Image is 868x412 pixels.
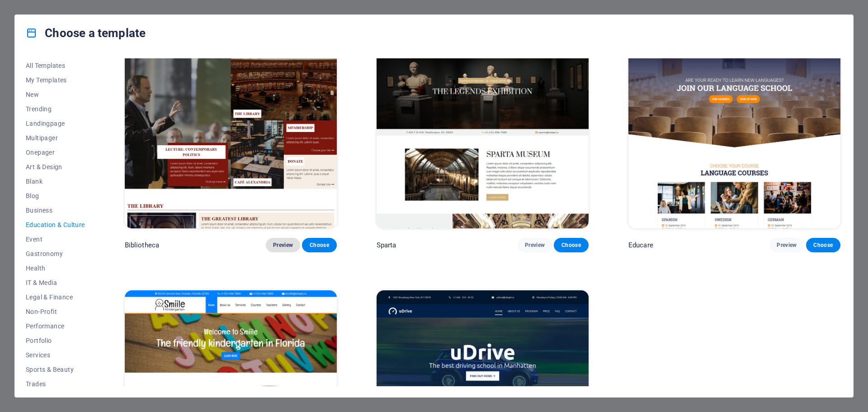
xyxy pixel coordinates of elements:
[26,189,85,203] button: Blog
[309,242,329,249] span: Choose
[26,116,85,131] button: Landingpage
[26,91,85,98] span: New
[125,33,337,228] img: Bibliotheca
[554,238,588,252] button: Choose
[561,242,581,249] span: Choose
[26,362,85,377] button: Sports & Beauty
[26,73,85,87] button: My Templates
[273,242,293,249] span: Preview
[26,120,85,127] span: Landingpage
[26,203,85,218] button: Business
[26,221,85,228] span: Education & Culture
[26,366,85,373] span: Sports & Beauty
[26,265,85,272] span: Health
[26,87,85,102] button: New
[26,275,85,290] button: IT & Media
[26,236,85,243] span: Event
[26,261,85,275] button: Health
[26,377,85,391] button: Trades
[26,58,85,73] button: All Templates
[525,242,545,249] span: Preview
[125,241,160,250] p: Bibliotheca
[26,26,146,40] h4: Choose a template
[26,322,85,330] span: Performance
[26,192,85,199] span: Blog
[26,333,85,348] button: Portfolio
[26,290,85,304] button: Legal & Finance
[806,238,840,252] button: Choose
[26,319,85,333] button: Performance
[518,238,552,252] button: Preview
[26,178,85,185] span: Blank
[26,160,85,174] button: Art & Design
[26,279,85,286] span: IT & Media
[26,131,85,145] button: Multipager
[26,308,85,315] span: Non-Profit
[26,105,85,113] span: Trending
[628,33,840,228] img: Educare
[26,102,85,116] button: Trending
[26,76,85,84] span: My Templates
[26,134,85,142] span: Multipager
[26,246,85,261] button: Gastronomy
[26,232,85,246] button: Event
[777,242,797,249] span: Preview
[26,250,85,257] span: Gastronomy
[26,351,85,359] span: Services
[26,174,85,189] button: Blank
[377,33,589,228] img: Sparta
[26,62,85,69] span: All Templates
[266,238,300,252] button: Preview
[26,380,85,388] span: Trades
[26,348,85,362] button: Services
[26,163,85,170] span: Art & Design
[813,242,833,249] span: Choose
[26,304,85,319] button: Non-Profit
[26,149,85,156] span: Onepager
[377,241,396,250] p: Sparta
[26,294,85,301] span: Legal & Finance
[769,238,804,252] button: Preview
[628,241,653,250] p: Educare
[26,207,85,214] span: Business
[26,145,85,160] button: Onepager
[26,337,85,344] span: Portfolio
[26,218,85,232] button: Education & Culture
[302,238,336,252] button: Choose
